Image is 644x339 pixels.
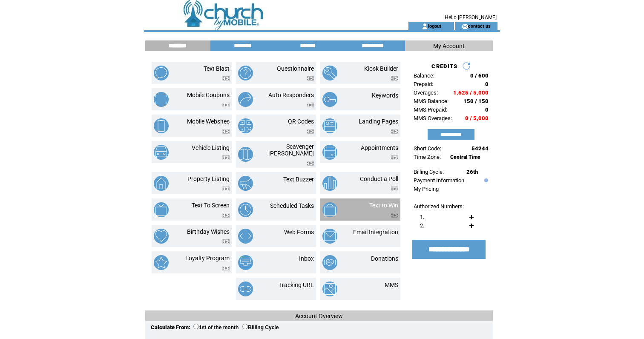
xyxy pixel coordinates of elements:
[322,255,337,270] img: donations.png
[268,143,314,157] a: Scavenger [PERSON_NAME]
[385,282,398,288] a: MMS
[420,222,424,229] span: 2.
[465,115,489,121] span: 0 / 5,000
[391,187,398,191] img: video.png
[187,92,230,98] a: Mobile Coupons
[485,106,489,113] span: 0
[277,65,314,72] a: Questionnaire
[238,229,253,244] img: web-forms.png
[485,81,489,87] span: 0
[353,229,398,236] a: Email Integration
[307,103,314,107] img: video.png
[391,76,398,81] img: video.png
[391,155,398,160] img: video.png
[364,65,398,72] a: Kiosk Builder
[307,76,314,81] img: video.png
[414,186,439,192] a: My Pricing
[466,169,478,175] span: 26th
[462,23,468,30] img: contact_us_icon.gif
[154,229,169,244] img: birthday-wishes.png
[372,92,398,99] a: Keywords
[322,202,337,217] img: text-to-win.png
[360,175,398,182] a: Conduct a Poll
[414,169,444,175] span: Billing Cycle:
[268,92,314,98] a: Auto Responders
[299,255,314,262] a: Inbox
[187,118,230,125] a: Mobile Websites
[431,63,457,69] span: CREDITS
[470,72,489,79] span: 0 / 600
[322,92,337,107] img: keywords.png
[482,178,488,182] img: help.gif
[414,72,434,79] span: Balance:
[154,202,169,217] img: text-to-screen.png
[222,155,230,160] img: video.png
[414,154,441,160] span: Time Zone:
[222,103,230,107] img: video.png
[238,176,253,191] img: text-buzzer.png
[222,129,230,134] img: video.png
[151,324,190,330] span: Calculate From:
[154,118,169,133] img: mobile-websites.png
[414,145,441,152] span: Short Code:
[187,228,230,235] a: Birthday Wishes
[284,229,314,236] a: Web Forms
[414,98,448,104] span: MMS Balance:
[322,176,337,191] img: conduct-a-poll.png
[192,202,230,209] a: Text To Screen
[322,282,337,296] img: mms.png
[468,23,491,29] a: contact us
[238,66,253,80] img: questionnaire.png
[414,89,438,96] span: Overages:
[238,147,253,162] img: scavenger-hunt.png
[154,66,169,80] img: text-blast.png
[414,106,447,113] span: MMS Prepaid:
[279,282,314,288] a: Tracking URL
[422,23,428,30] img: account_icon.gif
[433,43,465,49] span: My Account
[322,66,337,80] img: kiosk-builder.png
[463,98,489,104] span: 150 / 150
[270,202,314,209] a: Scheduled Tasks
[238,202,253,217] img: scheduled-tasks.png
[193,325,239,330] label: 1st of the month
[187,175,230,182] a: Property Listing
[242,325,279,330] label: Billing Cycle
[445,14,497,20] span: Hello [PERSON_NAME]
[238,255,253,270] img: inbox.png
[238,118,253,133] img: qr-codes.png
[222,187,230,191] img: video.png
[222,76,230,81] img: video.png
[391,213,398,218] img: video.png
[238,92,253,107] img: auto-responders.png
[288,118,314,125] a: QR Codes
[193,324,199,329] input: 1st of the month
[322,145,337,160] img: appointments.png
[222,213,230,218] img: video.png
[322,229,337,244] img: email-integration.png
[428,23,441,29] a: logout
[391,129,398,134] img: video.png
[450,154,480,160] span: Central Time
[185,255,230,261] a: Loyalty Program
[371,255,398,262] a: Donations
[283,176,314,183] a: Text Buzzer
[204,65,230,72] a: Text Blast
[369,202,398,209] a: Text to Win
[359,118,398,125] a: Landing Pages
[453,89,489,96] span: 1,625 / 5,000
[361,144,398,151] a: Appointments
[242,324,248,329] input: Billing Cycle
[192,144,230,151] a: Vehicle Listing
[222,239,230,244] img: video.png
[222,266,230,270] img: video.png
[420,214,424,220] span: 1.
[414,115,452,121] span: MMS Overages:
[414,203,464,210] span: Authorized Numbers:
[154,145,169,160] img: vehicle-listing.png
[154,176,169,191] img: property-listing.png
[154,255,169,270] img: loyalty-program.png
[307,129,314,134] img: video.png
[307,161,314,166] img: video.png
[471,145,489,152] span: 54244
